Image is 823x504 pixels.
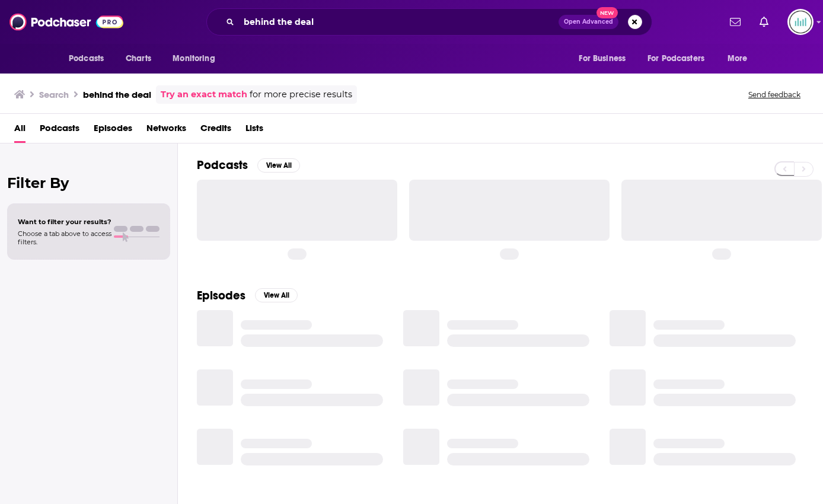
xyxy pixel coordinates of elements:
button: Open AdvancedNew [559,15,618,29]
h2: Filter By [7,174,170,192]
span: Open Advanced [564,19,613,25]
img: User Profile [787,9,814,35]
button: open menu [640,47,722,70]
button: Send feedback [745,90,804,100]
div: Search podcasts, credits, & more... [206,8,652,36]
a: Charts [118,47,158,70]
h2: Episodes [197,288,245,303]
a: PodcastsView All [197,158,300,173]
button: open menu [570,47,640,70]
span: Charts [126,50,151,67]
span: For Business [579,50,626,67]
a: Try an exact match [161,88,247,101]
span: for more precise results [250,88,352,101]
span: Podcasts [69,50,104,67]
h3: Search [39,89,69,100]
button: open menu [719,47,763,70]
a: Episodes [94,119,132,143]
a: Show notifications dropdown [755,12,773,32]
button: open menu [164,47,230,70]
a: EpisodesView All [197,288,298,303]
button: View All [257,158,300,173]
a: All [14,119,25,143]
img: Podchaser - Follow, Share and Rate Podcasts [9,11,123,33]
span: Want to filter your results? [18,218,111,226]
h2: Podcasts [197,158,248,173]
a: Lists [245,119,263,143]
button: View All [255,288,298,302]
span: New [596,7,618,18]
a: Podcasts [40,119,79,143]
input: Search podcasts, credits, & more... [239,12,559,31]
span: Monitoring [173,50,215,67]
a: Credits [200,119,231,143]
a: Networks [146,119,186,143]
span: For Podcasters [647,50,704,67]
span: More [728,50,748,67]
a: Show notifications dropdown [725,12,745,32]
span: Choose a tab above to access filters. [18,229,111,246]
span: Logged in as podglomerate [787,9,814,35]
button: open menu [60,47,119,70]
h3: behind the deal [83,89,151,100]
button: Show profile menu [787,9,814,35]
